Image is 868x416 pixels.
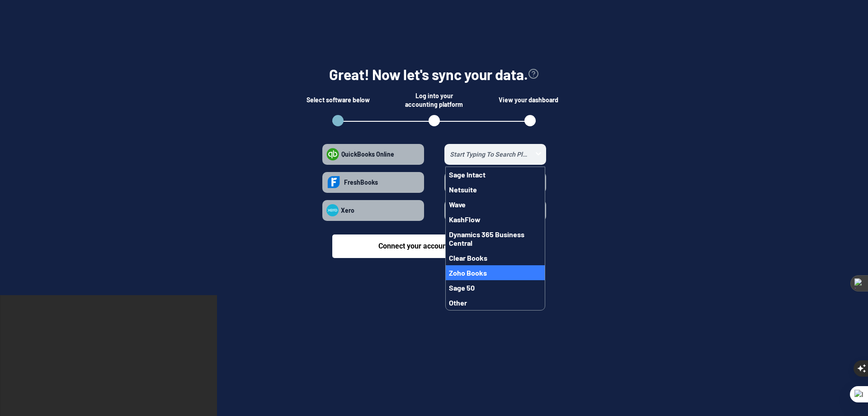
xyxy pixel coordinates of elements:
[446,212,545,227] button: KashFlow
[341,150,394,158] strong: QuickBooks Online
[344,178,378,186] strong: FreshBooks
[446,167,545,182] button: Sage Intact
[326,204,339,216] img: xero
[446,295,545,310] button: Other
[332,234,536,258] button: Connect your accounting software
[446,197,545,212] button: Wave
[449,283,475,292] span: Sage 50
[499,91,562,109] div: View your dashboard
[446,227,545,250] button: Dynamics 365 Business Central
[326,148,339,161] img: quickbooks-online
[329,64,528,85] h1: Great! Now let's sync your data.
[528,68,539,79] svg: view accounting link security info
[326,173,342,191] img: freshbooks
[528,64,539,85] button: view accounting link security info
[524,115,536,126] button: open step 3
[445,149,532,159] input: toggle menuSage IntactNetsuiteWaveKashFlowDynamics 365 Business CentralClear BooksZoho BooksSage ...
[449,253,487,262] span: Clear Books
[446,280,545,295] button: Sage 50
[332,115,344,126] button: open step 1
[402,91,466,109] div: Log into your accounting platform
[534,149,543,159] button: toggle menu
[341,206,354,214] strong: Xero
[449,230,542,247] span: Dynamics 365 Business Central
[449,170,486,179] span: Sage Intact
[446,265,545,280] button: Zoho Books
[449,268,487,277] span: Zoho Books
[446,250,545,265] button: Clear Books
[449,185,477,194] span: Netsuite
[307,91,370,109] div: Select software below
[449,298,467,307] span: Other
[449,200,466,209] span: Wave
[429,115,440,126] button: open step 2
[449,215,481,224] span: KashFlow
[321,115,547,129] ol: Steps Indicator
[446,182,545,197] button: Netsuite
